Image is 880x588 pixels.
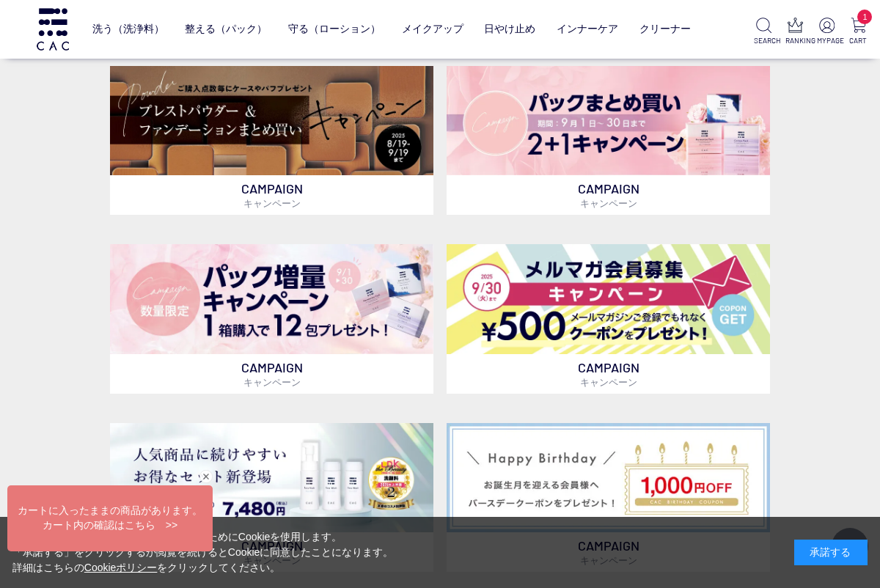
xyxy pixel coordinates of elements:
p: CAMPAIGN [110,354,433,394]
span: キャンペーン [243,197,301,209]
a: RANKING [785,18,805,46]
a: 整える（パック） [185,12,267,46]
p: CART [848,35,868,46]
img: パック増量キャンペーン [110,244,433,354]
p: MYPAGE [817,35,837,46]
span: キャンペーン [580,376,637,388]
a: メイクアップ [402,12,463,46]
a: インナーケア [557,12,618,46]
img: ベースメイクキャンペーン [110,66,433,176]
a: Cookieポリシー [84,562,158,573]
p: CAMPAIGN [110,175,433,215]
a: 守る（ローション） [288,12,381,46]
a: パック増量キャンペーン パック増量キャンペーン CAMPAIGNキャンペーン [110,244,433,394]
img: パックキャンペーン2+1 [447,66,770,176]
p: SEARCH [754,35,774,46]
a: MYPAGE [817,18,837,46]
a: バースデークーポン バースデークーポン CAMPAIGNキャンペーン [447,423,770,572]
div: 承諾する [794,540,868,565]
p: CAMPAIGN [447,354,770,394]
a: ベースメイクキャンペーン ベースメイクキャンペーン CAMPAIGNキャンペーン [110,66,433,216]
a: 洗う（洗浄料） [92,12,164,46]
img: バースデークーポン [447,423,770,532]
img: フェイスウォッシュ＋レフィル2個セット [110,423,433,533]
p: RANKING [785,35,805,46]
img: logo [34,8,71,50]
a: クリーナー [639,12,691,46]
span: キャンペーン [580,197,637,209]
p: CAMPAIGN [447,175,770,215]
a: メルマガ会員募集 メルマガ会員募集 CAMPAIGNキャンペーン [447,244,770,394]
a: フェイスウォッシュ＋レフィル2個セット フェイスウォッシュ＋レフィル2個セット CAMPAIGNキャンペーン [110,423,433,573]
a: 1 CART [848,18,868,46]
span: キャンペーン [243,376,301,388]
a: SEARCH [754,18,774,46]
a: パックキャンペーン2+1 パックキャンペーン2+1 CAMPAIGNキャンペーン [447,66,770,216]
a: 日やけ止め [484,12,535,46]
span: 1 [857,10,872,24]
img: メルマガ会員募集 [447,244,770,354]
